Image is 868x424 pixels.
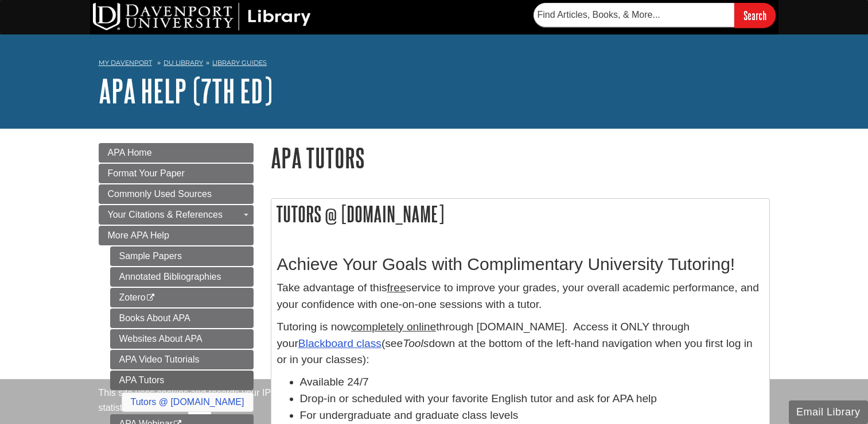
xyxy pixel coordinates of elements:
button: Email Library [789,400,868,424]
input: Search [734,3,776,28]
a: Books About APA [110,309,254,328]
a: Zotero [110,288,254,307]
a: Websites About APA [110,329,254,349]
a: APA Home [99,143,254,163]
p: Take advantage of this service to improve your grades, your overall academic performance, and you... [277,280,764,313]
form: Searches DU Library's articles, books, and more [534,3,776,28]
h2: Achieve Your Goals with Complimentary University Tutoring! [277,255,764,274]
span: APA Home [108,148,152,157]
a: Sample Papers [110,246,254,266]
a: Your Citations & References [99,205,254,225]
span: More APA Help [108,230,169,240]
a: Tutors @ [DOMAIN_NAME] [131,397,244,407]
a: Format Your Paper [99,164,254,183]
h2: Tutors @ [DOMAIN_NAME] [271,199,769,229]
p: Tutoring is now through [DOMAIN_NAME]. Access it ONLY through your (see down at the bottom of the... [277,319,764,368]
em: Tools [403,337,429,349]
img: DU Library [93,3,311,30]
span: Commonly Used Sources [108,189,212,199]
u: free [387,282,406,294]
a: DU Library [164,59,203,67]
nav: breadcrumb [99,55,770,74]
a: Commonly Used Sources [99,184,254,204]
u: completely online [351,321,436,333]
a: Library Guides [212,59,267,67]
span: Your Citations & References [108,210,223,219]
a: Annotated Bibliographies [110,267,254,287]
li: Available 24/7 [300,374,764,391]
i: This link opens in a new window [146,294,155,302]
a: More APA Help [99,226,254,245]
a: My Davenport [99,58,152,68]
li: Drop-in or scheduled with your favorite English tutor and ask for APA help [300,391,764,407]
a: Blackboard class [298,337,382,349]
li: For undergraduate and graduate class levels [300,407,764,424]
a: APA Video Tutorials [110,350,254,369]
input: Find Articles, Books, & More... [534,3,734,27]
h1: APA Tutors [271,143,770,172]
a: APA Tutors [110,371,254,390]
a: APA Help (7th Ed) [99,73,273,109]
span: Format Your Paper [108,168,185,178]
